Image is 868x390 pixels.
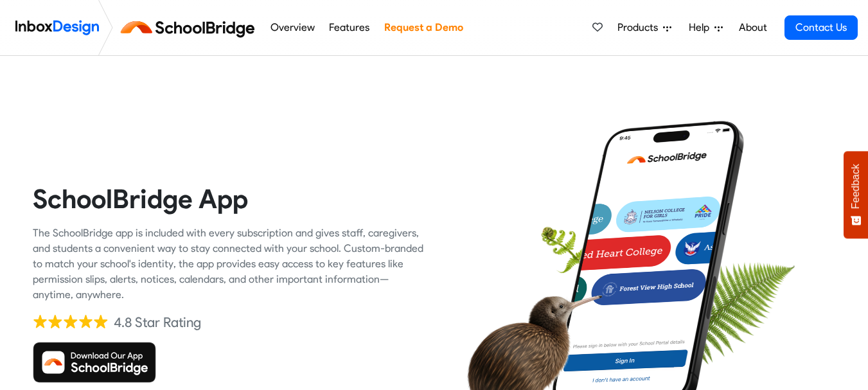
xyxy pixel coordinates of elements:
[33,226,425,303] div: The SchoolBridge app is included with every subscription and gives staff, caregivers, and student...
[326,15,373,40] a: Features
[684,15,728,40] a: Help
[689,20,714,35] span: Help
[114,313,201,332] div: 4.8 Star Rating
[380,15,466,40] a: Request a Demo
[844,151,868,238] button: Feedback - Show survey
[267,15,318,40] a: Overview
[850,164,862,209] span: Feedback
[33,182,425,215] heading: SchoolBridge App
[617,20,663,35] span: Products
[735,15,770,40] a: About
[784,15,858,40] a: Contact Us
[33,342,156,383] img: Download SchoolBridge App
[118,12,263,43] img: schoolbridge logo
[612,15,677,40] a: Products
